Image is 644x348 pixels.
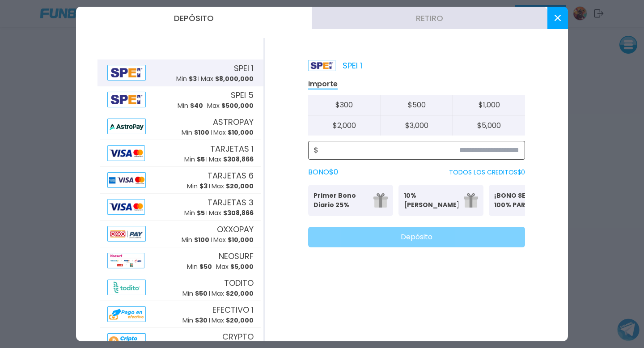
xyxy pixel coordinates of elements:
[195,316,208,325] span: $ 30
[176,74,197,84] p: Min
[97,301,263,328] button: AlipayEFECTIVO 1Min $30Max $20,000
[212,182,254,191] p: Max
[187,262,212,272] p: Min
[208,196,254,208] span: TARJETAS 3
[182,289,208,298] p: Min
[199,182,208,191] span: $ 3
[381,115,453,136] button: $3,000
[97,194,263,221] button: AlipayTARJETAS 3Min $5Max $308,866
[219,250,254,262] span: NEOSURF
[212,289,254,298] p: Max
[97,86,263,113] button: AlipaySPEI 5Min $40Max $500,000
[107,226,146,242] img: Alipay
[449,168,525,177] p: TODOS LOS CREDITOS $ 0
[194,235,209,244] span: $ 100
[201,74,254,84] p: Max
[308,185,393,216] button: Primer Bono Diario 25%
[494,191,549,210] p: ¡BONO SEMANAL 100% PARA DEPORTES!
[308,79,338,89] p: Importe
[308,167,338,178] label: BONO $ 0
[187,182,208,191] p: Min
[308,59,362,72] p: SPEI 1
[97,221,263,247] button: AlipayOXXOPAYMin $100Max $10,000
[209,155,254,164] p: Max
[223,208,254,217] span: $ 308,866
[182,128,209,137] p: Min
[308,60,335,71] img: Platform Logo
[221,101,254,110] span: $ 500,000
[207,101,254,110] p: Max
[182,235,209,245] p: Min
[97,167,263,194] button: AlipayTARJETAS 6Min $3Max $20,000
[184,208,205,218] p: Min
[381,95,453,115] button: $500
[398,185,483,216] button: 10% [PERSON_NAME]
[464,193,478,208] img: gift
[224,277,254,289] span: TODITO
[230,262,254,271] span: $ 5,000
[373,193,388,208] img: gift
[97,247,263,274] button: AlipayNEOSURFMin $50Max $5,000
[107,145,145,161] img: Alipay
[226,182,254,191] span: $ 20,000
[197,155,205,164] span: $ 5
[195,289,208,298] span: $ 50
[107,253,144,268] img: Alipay
[314,191,368,210] p: Primer Bono Diario 25%
[107,92,146,107] img: Alipay
[194,128,209,137] span: $ 100
[182,316,208,325] p: Min
[489,185,574,216] button: ¡BONO SEMANAL 100% PARA DEPORTES!
[231,89,254,101] span: SPEI 5
[184,155,205,164] p: Min
[216,262,254,272] p: Max
[213,116,254,128] span: ASTROPAY
[453,95,525,115] button: $1,000
[453,115,525,136] button: $5,000
[97,274,263,301] button: AlipayTODITOMin $50Max $20,000
[404,191,458,210] p: 10% [PERSON_NAME]
[209,208,254,218] p: Max
[228,128,254,137] span: $ 10,000
[213,235,254,245] p: Max
[234,62,254,74] span: SPEI 1
[208,170,254,182] span: TARJETAS 6
[215,74,254,83] span: $ 8,000,000
[107,280,146,295] img: Alipay
[107,306,146,322] img: Alipay
[197,208,205,217] span: $ 5
[107,119,146,134] img: Alipay
[223,155,254,164] span: $ 308,866
[107,199,145,215] img: Alipay
[178,101,203,110] p: Min
[308,227,525,247] button: Depósito
[189,74,197,83] span: $ 3
[228,235,254,244] span: $ 10,000
[107,65,146,81] img: Alipay
[107,172,146,188] img: Alipay
[97,140,263,167] button: AlipayTARJETAS 1Min $5Max $308,866
[314,145,318,156] span: $
[217,223,254,235] span: OXXOPAY
[97,113,263,140] button: AlipayASTROPAYMin $100Max $10,000
[212,316,254,325] p: Max
[199,262,212,271] span: $ 50
[210,143,254,155] span: TARJETAS 1
[312,7,547,29] button: Retiro
[212,304,254,316] span: EFECTIVO 1
[308,115,381,136] button: $2,000
[76,7,312,29] button: Depósito
[226,289,254,298] span: $ 20,000
[190,101,203,110] span: $ 40
[213,128,254,137] p: Max
[226,316,254,325] span: $ 20,000
[222,331,254,343] span: CRYPTO
[308,95,381,115] button: $300
[97,59,263,86] button: AlipaySPEI 1Min $3Max $8,000,000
